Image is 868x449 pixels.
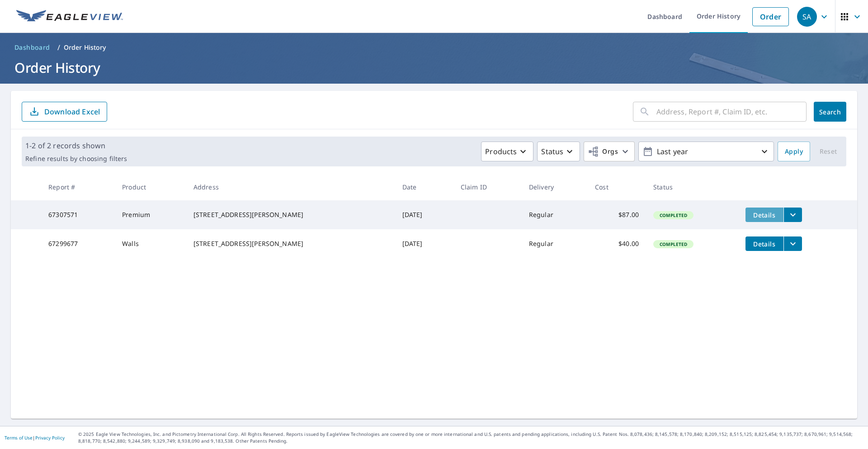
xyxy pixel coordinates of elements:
p: Status [541,146,563,157]
span: Search [821,108,839,116]
button: filesDropdownBtn-67299677 [783,236,802,251]
input: Address, Report #, Claim ID, etc. [656,99,807,124]
th: Claim ID [453,174,522,200]
td: $87.00 [588,200,646,229]
a: Terms of Use [5,435,33,441]
button: detailsBtn-67307571 [745,208,783,222]
td: $40.00 [588,229,646,258]
td: [DATE] [395,200,453,229]
img: EV Logo [16,10,123,24]
span: Dashboard [14,43,50,52]
button: Products [481,142,533,161]
td: 67307571 [41,200,115,229]
span: Orgs [588,146,618,157]
p: | [5,435,65,440]
button: Apply [778,142,810,161]
th: Date [395,174,453,200]
div: [STREET_ADDRESS][PERSON_NAME] [193,239,388,248]
td: Premium [115,200,186,229]
button: Orgs [584,142,635,161]
nav: breadcrumb [11,40,857,55]
th: Status [646,174,738,200]
button: Download Excel [22,102,107,122]
button: Status [537,142,580,161]
p: Products [485,146,517,157]
td: [DATE] [395,229,453,258]
td: 67299677 [41,229,115,258]
p: 1-2 of 2 records shown [25,140,127,151]
h1: Order History [11,58,857,77]
a: Privacy Policy [35,435,65,441]
p: Last year [653,144,759,160]
th: Address [186,174,395,200]
th: Cost [588,174,646,200]
button: filesDropdownBtn-67307571 [783,208,802,222]
td: Regular [522,200,588,229]
button: Search [814,102,846,122]
a: Dashboard [11,40,54,55]
span: Completed [654,212,693,218]
span: Completed [654,241,693,247]
p: Order History [64,43,106,52]
p: Download Excel [44,107,100,117]
td: Regular [522,229,588,258]
span: Details [751,240,778,248]
td: Walls [115,229,186,258]
p: © 2025 Eagle View Technologies, Inc. and Pictometry International Corp. All Rights Reserved. Repo... [78,431,863,444]
span: Apply [785,146,803,157]
a: Order [752,7,789,26]
span: Details [751,211,778,219]
button: detailsBtn-67299677 [745,236,783,251]
li: / [57,42,60,53]
p: Refine results by choosing filters [25,155,127,163]
th: Delivery [522,174,588,200]
button: Last year [638,142,774,161]
div: SA [797,7,817,27]
th: Report # [41,174,115,200]
div: [STREET_ADDRESS][PERSON_NAME] [193,210,388,219]
th: Product [115,174,186,200]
